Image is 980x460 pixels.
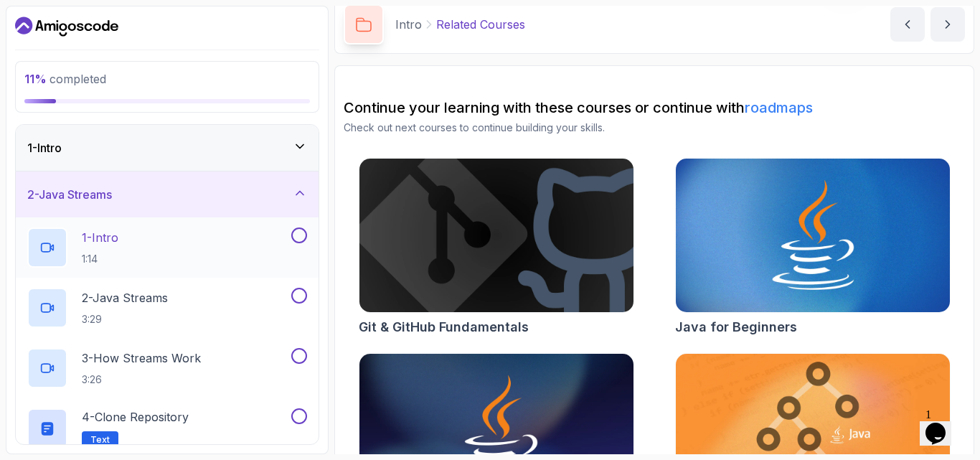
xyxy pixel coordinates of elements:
[27,227,307,268] button: 1-Intro1:14
[890,7,925,42] button: previous content
[676,159,950,312] img: Java for Beginners card
[82,312,168,327] p: 3:29
[27,288,307,328] button: 2-Java Streams3:29
[15,15,118,38] a: Dashboard
[16,125,319,171] button: 1-Intro
[82,349,201,367] p: 3 - How Streams Work
[82,289,168,306] p: 2 - Java Streams
[24,72,106,86] span: completed
[359,158,634,337] a: Git & GitHub Fundamentals cardGit & GitHub Fundamentals
[16,172,319,217] button: 2-Java Streams
[920,403,966,446] iframe: chat widget
[27,139,62,156] h3: 1 - Intro
[359,317,529,337] h2: Git & GitHub Fundamentals
[82,229,118,246] p: 1 - Intro
[27,408,307,449] button: 4-Clone RepositoryText
[24,72,47,86] span: 11 %
[27,186,112,203] h3: 2 - Java Streams
[90,434,110,446] span: Text
[359,159,633,312] img: Git & GitHub Fundamentals card
[344,98,965,118] h2: Continue your learning with these courses or continue with
[675,158,951,337] a: Java for Beginners cardJava for Beginners
[82,372,201,387] p: 3:26
[675,317,797,337] h2: Java for Beginners
[82,252,118,266] p: 1:14
[436,16,525,33] p: Related Courses
[82,408,189,426] p: 4 - Clone Repository
[930,7,965,42] button: next content
[745,99,813,116] a: roadmaps
[27,348,307,388] button: 3-How Streams Work3:26
[395,16,422,33] p: Intro
[344,121,965,135] p: Check out next courses to continue building your skills.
